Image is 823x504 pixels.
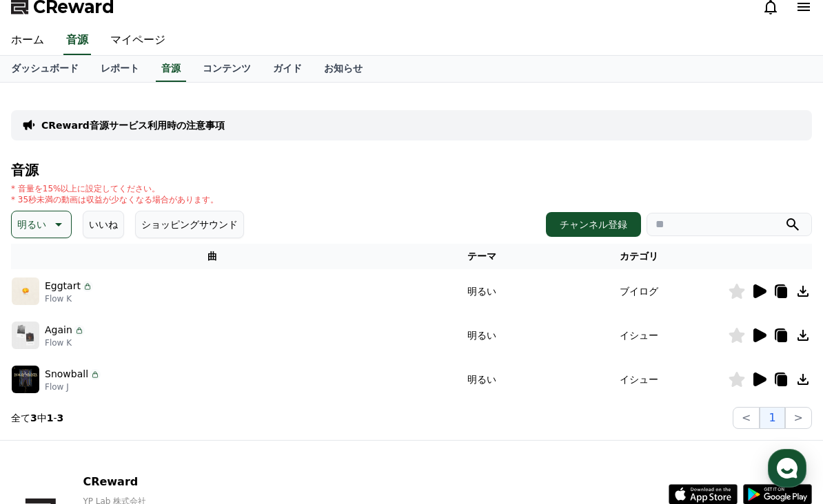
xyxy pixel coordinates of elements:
td: 明るい [414,269,549,313]
td: イシュー [549,357,728,401]
th: カテゴリ [549,244,728,269]
a: Home [4,390,91,424]
a: ガイド [262,56,313,82]
span: Home [35,410,59,421]
p: Snowball [45,367,88,381]
p: Flow K [45,337,85,348]
p: * 35秒未満の動画は収益が少なくなる場合があります。 [11,194,219,205]
span: Messages [114,411,155,422]
a: Settings [178,390,265,424]
a: お知らせ [313,56,374,82]
td: 明るい [414,357,549,401]
button: 明るい [11,211,72,238]
a: レポート [90,56,150,82]
span: Settings [204,410,238,421]
button: > [785,407,812,429]
a: 音源 [156,56,186,82]
strong: 3 [30,412,37,423]
strong: 1 [47,412,54,423]
p: CReward [83,474,243,490]
p: * 音量を15%以上に設定してください。 [11,183,219,194]
p: Eggtart [45,279,81,293]
a: コンテンツ [192,56,262,82]
p: Flow K [45,293,93,304]
a: Messages [91,390,178,424]
th: テーマ [414,244,549,269]
img: music [12,366,39,393]
button: いいね [83,211,124,238]
td: 明るい [414,313,549,357]
p: Again [45,323,72,337]
button: ショッピングサウンド [135,211,244,238]
td: イシュー [549,313,728,357]
img: music [12,277,39,305]
p: 全て 中 - [11,411,63,425]
button: 1 [760,407,784,429]
th: 曲 [11,244,414,269]
h4: 音源 [11,162,812,178]
button: チャンネル登録 [546,212,641,237]
a: マイページ [99,26,176,55]
strong: 3 [57,412,64,423]
p: 明るい [17,215,46,234]
td: ブイログ [549,269,728,313]
a: 音源 [63,26,91,55]
img: music [12,322,39,349]
button: < [733,407,760,429]
p: Flow J [45,381,101,392]
a: CReward音源サービス利用時の注意事項 [41,118,225,132]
